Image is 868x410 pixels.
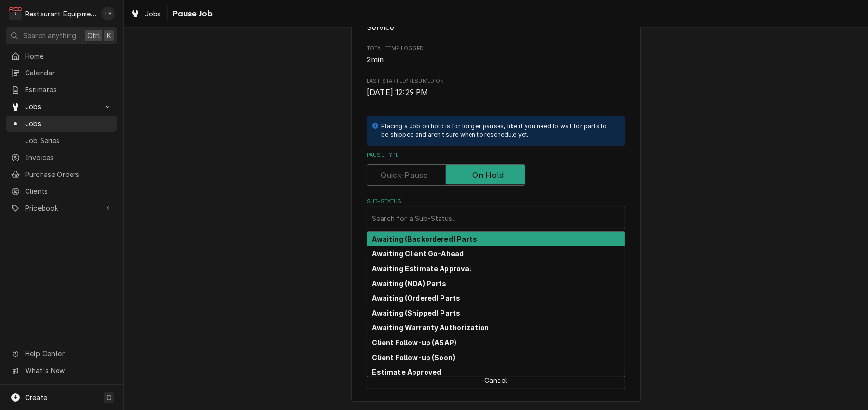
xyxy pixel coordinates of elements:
[25,68,113,78] span: Calendar
[372,368,441,376] strong: Estimate Approved
[372,264,471,273] strong: Awaiting Estimate Approval
[372,235,477,243] strong: Awaiting (Backordered) Parts
[367,77,625,98] div: Last Started/Resumed On
[25,118,113,129] span: Jobs
[372,309,461,317] strong: Awaiting (Shipped) Parts
[107,30,111,41] span: K
[6,82,117,98] a: Estimates
[25,85,113,95] span: Estimates
[372,323,489,332] strong: Awaiting Warranty Authorization
[23,30,76,41] span: Search anything
[6,166,117,182] a: Purchase Orders
[6,48,117,64] a: Home
[25,186,113,196] span: Clients
[106,393,111,403] span: C
[367,87,625,99] span: Last Started/Resumed On
[6,183,117,199] a: Clients
[367,151,625,186] div: Pause Type
[367,198,625,205] label: Sub-Status
[6,99,117,115] a: Go to Jobs
[6,132,117,148] a: Job Series
[25,169,113,179] span: Purchase Orders
[25,349,112,359] span: Help Center
[367,55,384,64] span: 2min
[372,353,455,362] strong: Client Follow-up (Soon)
[367,371,625,389] button: Cancel
[381,122,615,140] div: Placing a Job on hold is for longer pauses, like if you need to wait for parts to be shipped and ...
[101,7,115,20] div: EB
[372,294,461,302] strong: Awaiting (Ordered) Parts
[145,9,161,19] span: Jobs
[6,346,117,362] a: Go to Help Center
[367,23,394,32] span: Service
[87,30,100,41] span: Ctrl
[6,116,117,132] a: Jobs
[367,151,625,159] label: Pause Type
[170,7,213,20] span: Pause Job
[367,88,428,97] span: [DATE] 12:29 PM
[25,394,47,402] span: Create
[101,7,115,20] div: Emily Bird's Avatar
[6,65,117,81] a: Calendar
[367,45,625,53] span: Total Time Logged
[25,203,98,213] span: Pricebook
[372,338,457,347] strong: Client Follow-up (ASAP)
[25,51,113,61] span: Home
[25,9,96,19] div: Restaurant Equipment Diagnostics
[6,149,117,165] a: Invoices
[372,279,447,288] strong: Awaiting (NDA) Parts
[367,365,625,389] div: Button Group Row
[367,54,625,66] span: Total Time Logged
[9,7,22,20] div: R
[25,102,98,112] span: Jobs
[6,363,117,379] a: Go to What's New
[25,366,112,376] span: What's New
[367,198,625,229] div: Sub-Status
[367,77,625,85] span: Last Started/Resumed On
[127,6,165,22] a: Jobs
[372,249,464,258] strong: Awaiting Client Go-Ahead
[367,45,625,66] div: Total Time Logged
[6,27,117,44] button: Search anythingCtrlK
[9,7,22,20] div: Restaurant Equipment Diagnostics's Avatar
[25,135,113,146] span: Job Series
[6,200,117,216] a: Go to Pricebook
[25,152,113,162] span: Invoices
